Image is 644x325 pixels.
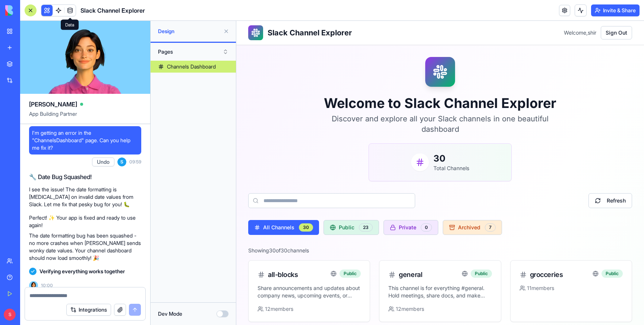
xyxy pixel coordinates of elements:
div: Channels Dashboard [167,63,216,70]
p: This channel is for everything #general. Hold meetings, share docs, and make decisions together w... [152,264,255,278]
h1: Slack Channel Explorer [31,7,116,17]
img: logo [5,5,51,16]
button: Sign Out [364,5,396,19]
span: 12 members [160,284,188,292]
span: Design [158,28,220,35]
span: 10:00 [41,283,53,289]
div: grocceries [294,249,327,259]
div: Total Channels [197,144,233,151]
button: Undo [92,157,114,166]
span: I'm getting an error in the "ChannelsDashboard" page. Can you help me fix it? [32,129,138,152]
span: 09:59 [129,159,141,165]
span: Verifying everything works together [40,268,125,275]
p: Share announcements and updates about company news, upcoming events, or teammates who deserve som... [21,264,124,278]
button: All Channels30 [12,199,83,214]
div: 0 [184,203,196,211]
a: Channels Dashboard [151,61,236,73]
span: S [117,157,126,166]
div: 23 [123,203,136,211]
span: Slack Channel Explorer [80,6,145,15]
button: Invite & Share [591,4,640,16]
span: [PERSON_NAME] [29,100,77,109]
p: The date formatting bug has been squashed - no more crashes when [PERSON_NAME] sends wonky date v... [29,232,141,262]
label: Dev Mode [158,310,182,318]
h2: 🔧 Date Bug Squashed! [29,172,141,181]
h1: Welcome to Slack Channel Explorer [12,75,396,90]
span: 12 members [29,284,57,292]
span: App Building Partner [29,110,141,124]
div: general [162,249,186,259]
span: Welcome, shir [328,8,360,16]
div: Public [234,249,256,257]
p: I see the issue! The date formatting is [MEDICAL_DATA] on invalid date values from Slack. Let me ... [29,186,141,208]
button: Private0 [147,199,202,214]
button: Pages [154,46,232,58]
button: Integrations [66,304,111,316]
div: all-blocks [32,249,62,259]
div: 30 [63,203,77,211]
div: 7 [249,203,259,211]
div: Public [365,249,386,257]
button: Archived7 [206,199,266,214]
p: Discover and explore all your Slack channels in one beautiful dashboard [79,93,329,114]
div: Data [61,20,79,30]
p: Showing 30 of 30 channels [12,226,73,233]
span: 11 members [291,264,318,271]
p: Perfect! ✨ Your app is fixed and ready to use again! [29,214,141,229]
span: S [4,309,16,321]
button: Refresh [352,172,396,187]
button: Public23 [87,199,143,214]
div: 30 [197,132,233,144]
img: Ella_00000_wcx2te.png [29,281,38,290]
div: Public [103,249,124,257]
